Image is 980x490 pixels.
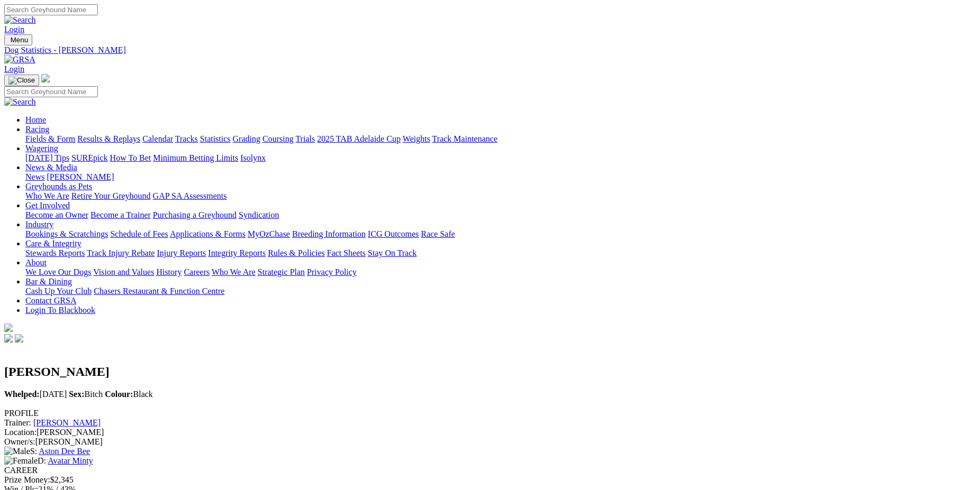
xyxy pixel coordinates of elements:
div: Care & Integrity [25,248,976,258]
a: SUREpick [71,153,107,162]
a: Breeding Information [292,229,366,238]
a: Home [25,115,46,124]
a: Purchasing a Greyhound [153,210,237,219]
div: Get Involved [25,210,976,220]
span: Location: [4,428,37,437]
a: Race Safe [421,229,455,238]
a: [PERSON_NAME] [47,172,114,181]
a: Aston Dee Bee [39,447,90,456]
span: Prize Money: [4,475,50,484]
a: Weights [403,134,430,143]
div: PROFILE [4,409,976,418]
a: Trials [295,134,315,143]
a: History [156,267,182,276]
div: [PERSON_NAME] [4,428,976,437]
a: Stay On Track [368,248,416,257]
a: Retire Your Greyhound [71,191,151,200]
img: logo-grsa-white.png [4,323,13,332]
a: Industry [25,220,53,229]
a: Fact Sheets [327,248,366,257]
span: [DATE] [4,390,67,399]
a: Minimum Betting Limits [153,153,238,162]
a: Racing [25,125,49,134]
a: Wagering [25,144,58,153]
div: Greyhounds as Pets [25,191,976,201]
img: facebook.svg [4,334,13,343]
input: Search [4,4,98,15]
div: Industry [25,229,976,239]
a: Cash Up Your Club [25,286,92,295]
a: Careers [184,267,210,276]
div: Wagering [25,153,976,163]
a: How To Bet [110,153,151,162]
a: Injury Reports [157,248,206,257]
img: Close [8,76,35,85]
span: S: [4,447,37,456]
a: Syndication [239,210,279,219]
a: Login [4,25,24,34]
img: Search [4,97,36,107]
a: Grading [233,134,260,143]
b: Colour: [105,390,133,399]
a: Strategic Plan [258,267,305,276]
a: Bookings & Scratchings [25,229,108,238]
b: Sex: [69,390,84,399]
a: Schedule of Fees [110,229,168,238]
b: Whelped: [4,390,40,399]
a: Contact GRSA [25,296,76,305]
a: MyOzChase [248,229,290,238]
a: We Love Our Dogs [25,267,91,276]
a: GAP SA Assessments [153,191,227,200]
img: Male [4,447,30,456]
a: Dog Statistics - [PERSON_NAME] [4,45,976,55]
a: Become a Trainer [90,210,151,219]
a: Vision and Values [93,267,154,276]
a: Who We Are [25,191,69,200]
a: 2025 TAB Adelaide Cup [317,134,401,143]
span: D: [4,456,46,465]
div: Bar & Dining [25,286,976,296]
a: Avatar Minty [48,456,93,465]
a: Bar & Dining [25,277,72,286]
a: Integrity Reports [208,248,266,257]
a: Track Maintenance [432,134,497,143]
a: Who We Are [212,267,256,276]
a: News [25,172,44,181]
img: GRSA [4,55,35,64]
a: Isolynx [240,153,266,162]
button: Toggle navigation [4,75,39,86]
a: Login [4,64,24,73]
a: [PERSON_NAME] [33,418,101,427]
a: About [25,258,47,267]
input: Search [4,86,98,97]
img: twitter.svg [15,334,23,343]
img: Search [4,15,36,25]
span: Owner/s: [4,437,35,446]
a: Greyhounds as Pets [25,182,92,191]
a: Calendar [142,134,173,143]
a: Track Injury Rebate [87,248,155,257]
h2: [PERSON_NAME] [4,365,976,379]
img: logo-grsa-white.png [41,74,50,82]
a: Results & Replays [77,134,140,143]
a: News & Media [25,163,77,172]
a: Tracks [175,134,198,143]
a: Statistics [200,134,231,143]
span: Menu [11,36,28,44]
span: Black [105,390,153,399]
a: Care & Integrity [25,239,81,248]
a: Applications & Forms [170,229,246,238]
a: Fields & Form [25,134,75,143]
div: $2,345 [4,475,976,485]
div: [PERSON_NAME] [4,437,976,447]
a: Coursing [262,134,294,143]
button: Toggle navigation [4,34,32,45]
a: Become an Owner [25,210,88,219]
a: [DATE] Tips [25,153,69,162]
a: ICG Outcomes [368,229,419,238]
span: Bitch [69,390,103,399]
img: Female [4,456,38,466]
a: Rules & Policies [268,248,325,257]
span: Trainer: [4,418,31,427]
